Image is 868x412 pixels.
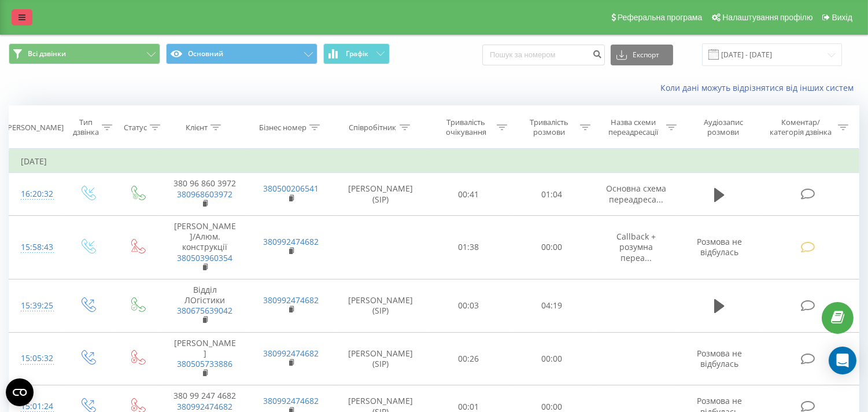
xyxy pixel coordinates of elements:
[606,183,666,204] span: Основна схема переадреса...
[186,123,208,133] div: Клієнт
[510,332,593,385] td: 00:00
[166,43,317,64] button: Основний
[177,358,232,369] a: 380505733886
[162,215,248,279] td: [PERSON_NAME]/Алюм. конструкції
[427,215,511,279] td: 01:38
[263,395,319,406] a: 380992474682
[611,45,673,65] button: Експорт
[690,117,756,137] div: Аудіозапис розмови
[263,295,319,306] a: 380992474682
[510,173,593,216] td: 01:04
[5,123,64,133] div: [PERSON_NAME]
[263,183,319,194] a: 380500206541
[334,173,427,216] td: [PERSON_NAME] (SIP)
[829,347,856,374] div: Open Intercom Messenger
[21,236,50,259] div: 15:58:43
[124,123,147,133] div: Статус
[21,183,50,205] div: 16:20:32
[616,231,656,263] span: Callback + розумна переа...
[162,332,248,385] td: [PERSON_NAME]
[832,13,852,22] span: Вихід
[177,401,232,412] a: 380992474682
[510,215,593,279] td: 00:00
[767,117,835,137] div: Коментар/категорія дзвінка
[21,295,50,317] div: 15:39:25
[28,49,66,58] span: Всі дзвінки
[323,43,390,64] button: Графік
[697,236,742,257] span: Розмова не відбулась
[349,123,397,133] div: Співробітник
[510,279,593,332] td: 04:19
[162,173,248,216] td: 380 96 860 3972
[427,173,511,216] td: 00:41
[177,252,232,263] a: 380503960354
[334,279,427,332] td: [PERSON_NAME] (SIP)
[162,279,248,332] td: Відділ ЛОгістики
[427,279,511,332] td: 00:03
[520,117,577,137] div: Тривалість розмови
[660,82,859,93] a: Коли дані можуть відрізнятися вiд інших систем
[346,50,368,58] span: Графік
[334,332,427,385] td: [PERSON_NAME] (SIP)
[263,348,319,359] a: 380992474682
[9,150,859,173] td: [DATE]
[21,347,50,370] div: 15:05:32
[6,378,34,406] button: Open CMP widget
[259,123,306,133] div: Бізнес номер
[177,189,232,200] a: 380968603972
[604,117,663,137] div: Назва схеми переадресації
[697,348,742,369] span: Розмова не відбулась
[263,236,319,247] a: 380992474682
[438,117,494,137] div: Тривалість очікування
[482,45,605,65] input: Пошук за номером
[72,117,99,137] div: Тип дзвінка
[177,305,232,316] a: 380675639042
[9,43,160,64] button: Всі дзвінки
[618,13,703,22] span: Реферальна програма
[427,332,511,385] td: 00:26
[722,13,812,22] span: Налаштування профілю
